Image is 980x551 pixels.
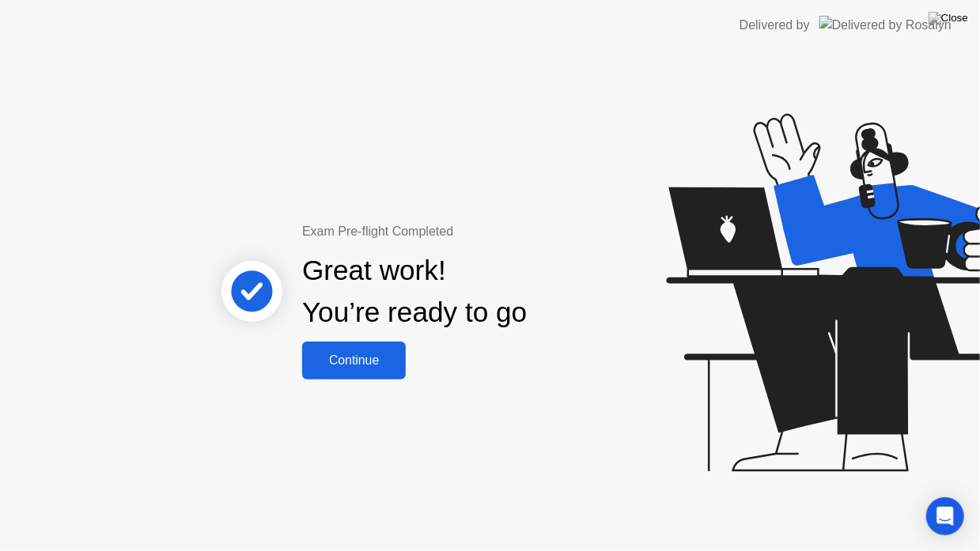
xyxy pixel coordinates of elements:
img: Delivered by Rosalyn [819,16,952,34]
div: Continue [307,353,401,368]
div: Great work! You’re ready to go [302,250,527,334]
img: Close [929,12,968,25]
button: Continue [302,342,406,379]
div: Open Intercom Messenger [926,497,964,535]
div: Delivered by [740,16,810,35]
div: Exam Pre-flight Completed [302,222,629,241]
